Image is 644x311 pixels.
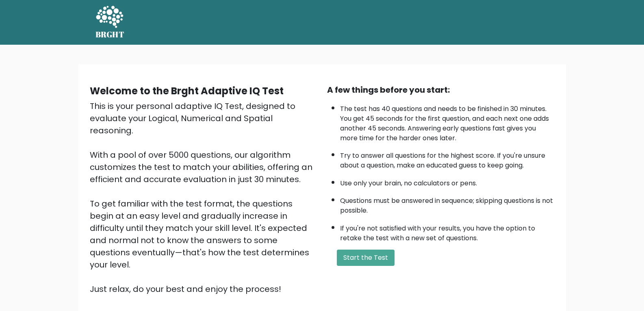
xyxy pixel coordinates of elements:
[337,250,395,266] button: Start the Test
[90,100,317,295] div: This is your personal adaptive IQ Test, designed to evaluate your Logical, Numerical and Spatial ...
[95,30,125,39] h5: BRGHT
[340,147,555,170] li: Try to answer all questions for the highest score. If you're unsure about a question, make an edu...
[95,3,125,41] a: BRGHT
[340,174,555,188] li: Use only your brain, no calculators or pens.
[340,192,555,215] li: Questions must be answered in sequence; skipping questions is not possible.
[90,84,284,98] b: Welcome to the Brght Adaptive IQ Test
[327,84,555,96] div: A few things before you start:
[340,220,555,243] li: If you're not satisfied with your results, you have the option to retake the test with a new set ...
[340,100,555,143] li: The test has 40 questions and needs to be finished in 30 minutes. You get 45 seconds for the firs...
